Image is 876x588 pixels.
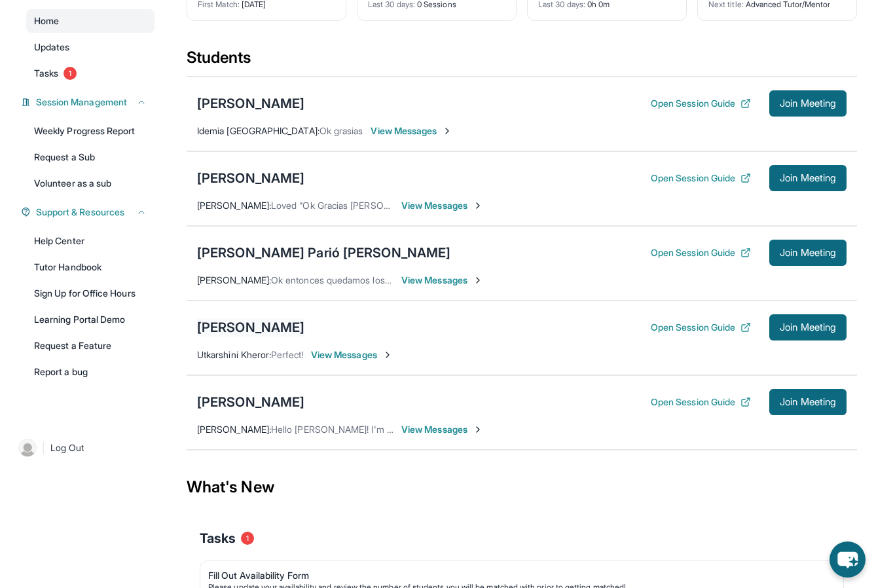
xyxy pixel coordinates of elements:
[780,323,836,331] span: Join Meeting
[31,206,147,219] button: Support & Resources
[36,206,124,219] span: Support & Resources
[769,90,847,117] button: Join Meeting
[26,282,155,305] a: Sign Up for Office Hours
[197,169,304,187] div: [PERSON_NAME]
[197,244,450,262] div: [PERSON_NAME] Parió [PERSON_NAME]
[34,67,58,80] span: Tasks
[42,440,45,456] span: |
[780,100,836,107] span: Join Meeting
[36,96,127,109] span: Session Management
[26,9,155,33] a: Home
[830,542,866,578] button: chat-button
[197,349,271,360] span: Utkarshini Kheror :
[26,308,155,331] a: Learning Portal Demo
[769,314,847,340] button: Join Meeting
[780,398,836,406] span: Join Meeting
[197,318,304,337] div: [PERSON_NAME]
[208,569,825,582] div: Fill Out Availability Form
[26,35,155,59] a: Updates
[651,395,751,409] button: Open Session Guide
[651,246,751,259] button: Open Session Guide
[26,172,155,195] a: Volunteer as a sub
[769,165,847,191] button: Join Meeting
[780,174,836,182] span: Join Meeting
[473,275,483,285] img: Chevron-Right
[382,350,393,360] img: Chevron-Right
[197,424,271,435] span: [PERSON_NAME] :
[319,125,363,136] span: Ok grasias
[651,97,751,110] button: Open Session Guide
[271,274,746,285] span: Ok entonces quedamos los martes a las 7pm y los viernes a las 6! Comenzaremos esta semana que vie...
[26,229,155,253] a: Help Center
[401,199,483,212] span: View Messages
[371,124,452,138] span: View Messages
[197,94,304,113] div: [PERSON_NAME]
[13,433,155,462] a: |Log Out
[34,14,59,28] span: Home
[241,532,254,545] span: 1
[26,334,155,358] a: Request a Feature
[442,126,452,136] img: Chevron-Right
[187,47,857,76] div: Students
[651,321,751,334] button: Open Session Guide
[197,393,304,411] div: [PERSON_NAME]
[311,348,393,361] span: View Messages
[473,424,483,435] img: Chevron-Right
[651,172,751,185] button: Open Session Guide
[26,145,155,169] a: Request a Sub
[64,67,77,80] span: 1
[780,249,836,257] span: Join Meeting
[200,529,236,547] span: Tasks
[401,423,483,436] span: View Messages
[197,200,271,211] span: [PERSON_NAME] :
[50,441,84,454] span: Log Out
[26,255,155,279] a: Tutor Handbook
[26,119,155,143] a: Weekly Progress Report
[197,125,319,136] span: Idemia [GEOGRAPHIC_DATA] :
[26,360,155,384] a: Report a bug
[769,389,847,415] button: Join Meeting
[401,274,483,287] span: View Messages
[197,274,271,285] span: [PERSON_NAME] :
[18,439,37,457] img: user-img
[769,240,847,266] button: Join Meeting
[187,458,857,516] div: What's New
[34,41,70,54] span: Updates
[26,62,155,85] a: Tasks1
[271,200,426,211] span: Loved “Ok Gracias [PERSON_NAME]”
[271,349,303,360] span: Perfect!
[473,200,483,211] img: Chevron-Right
[31,96,147,109] button: Session Management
